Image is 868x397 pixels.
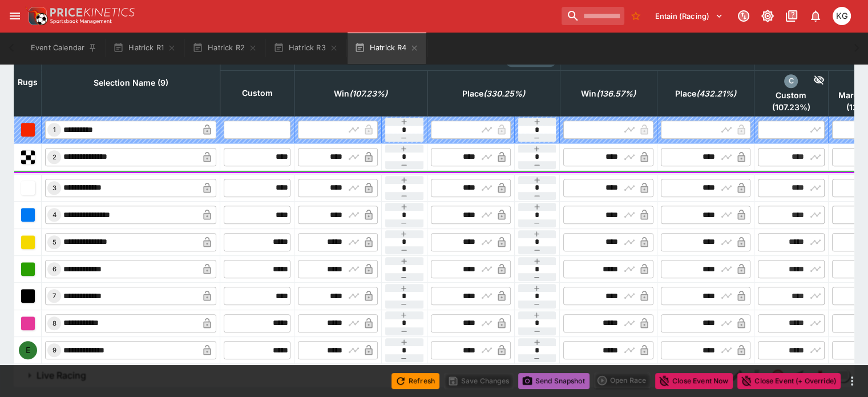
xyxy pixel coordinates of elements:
button: No Bookmarks [627,7,645,25]
button: Hatrick R3 [267,32,345,64]
span: Selection Name (9) [81,76,181,90]
button: open drawer [5,6,25,26]
button: Send Snapshot [518,373,590,389]
span: excl. Emergencies (299.86%) [450,87,538,101]
button: Connected to PK [733,6,754,26]
em: ( 330.25 %) [483,87,525,101]
span: 3 [50,184,59,192]
button: Hatrick R2 [185,32,264,64]
button: Select Tenant [648,7,730,25]
button: Live Racing [14,364,726,387]
button: Hatrick R1 [106,32,183,64]
span: 8 [50,319,59,327]
span: 1 [51,126,58,134]
img: Sportsbook Management [50,19,112,24]
div: split button [594,372,651,388]
span: 9 [50,346,59,354]
span: 7 [50,292,58,300]
span: 2 [50,153,59,161]
span: 6 [50,265,59,273]
span: 5 [50,238,59,246]
th: Rugs [14,49,42,116]
button: Refresh [391,373,439,389]
button: Event Calendar [24,32,104,64]
em: ( 136.57 %) [596,87,636,101]
span: Custom [758,90,825,101]
button: Close Event Now [655,373,733,389]
a: 231367cd-7a37-4d5e-91bc-7f0b3979cb0b [809,364,831,387]
em: ( 107.23 %) [349,87,387,101]
span: ( 107.23 %) [758,102,825,113]
button: Documentation [781,6,802,26]
th: Custom [220,70,294,116]
span: 4 [50,211,59,219]
button: Kevin Gutschlag [829,3,854,29]
button: Toggle light/dark mode [757,6,778,26]
button: Close Event (+ Override) [737,373,841,389]
span: excl. Emergencies (100.09%) [321,87,400,101]
em: ( 432.21 %) [696,87,736,101]
img: PriceKinetics [50,8,135,17]
div: E [19,341,37,359]
span: excl. Emergencies (126.57%) [568,87,648,101]
div: excl. Emergencies (100.09%) [758,74,825,113]
img: PriceKinetics Logo [25,5,48,27]
button: Notifications [805,6,826,26]
button: more [845,374,859,388]
div: Hide Competitor [798,74,825,88]
div: custom [784,74,798,88]
input: search [562,7,624,25]
span: excl. Emergencies (387.77%) [663,87,749,101]
button: Hatrick R4 [348,32,426,64]
div: Kevin Gutschlag [833,7,851,25]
